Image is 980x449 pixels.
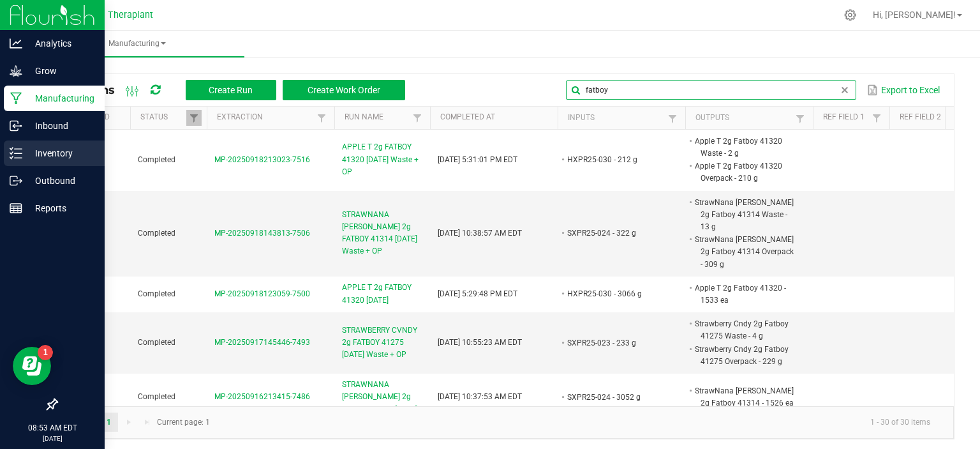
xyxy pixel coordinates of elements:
[186,80,276,100] button: Create Run
[840,85,850,95] span: clear
[22,63,99,79] p: Grow
[342,379,422,416] span: STRAWNANA [PERSON_NAME] 2g FATBOY 41314 [DATE]
[209,85,253,95] span: Create Run
[100,413,118,432] a: Page 1
[138,338,175,347] span: Completed
[10,92,22,105] inline-svg: Manufacturing
[842,9,858,21] div: Manage settings
[345,112,409,123] a: Run NameSortable
[10,65,22,77] inline-svg: Grow
[823,112,868,123] a: Ref Field 1Sortable
[565,287,666,300] li: HXPR25-030 - 3066 g
[693,317,794,342] li: Strawberry Cndy 2g Fatboy 41275 Waste - 4 g
[283,80,405,100] button: Create Work Order
[314,110,329,126] a: Filter
[214,289,310,298] span: MP-20250918123059-7500
[140,112,186,123] a: StatusSortable
[693,135,794,160] li: Apple T 2g Fatboy 41320 Waste - 2 g
[214,155,310,164] span: MP-20250918213023-7516
[693,384,794,409] li: StrawNana [PERSON_NAME] 2g Fatboy 41314 - 1526 ea
[22,146,99,161] p: Inventory
[900,112,945,123] a: Ref Field 2Sortable
[693,160,794,185] li: Apple T 2g Fatboy 41320 Overpack - 210 g
[108,10,153,20] span: Theraplant
[342,141,422,178] span: APPLE T 2g FATBOY 41320 [DATE] Waste + OP
[66,79,415,101] div: All Runs
[565,227,666,240] li: SXPR25-024 - 322 g
[438,289,517,298] span: [DATE] 5:29:48 PM EDT
[10,202,22,215] inline-svg: Reports
[214,392,310,401] span: MP-20250916213415-7486
[31,31,244,57] a: Manufacturing
[438,338,522,347] span: [DATE] 10:55:23 AM EDT
[566,80,856,100] input: Search by Run Name, Extraction, Machine, or Lot Number
[342,324,422,361] span: STRAWBERRY CVNDY 2g FATBOY 41275 [DATE] Waste + OP
[22,91,99,106] p: Manufacturing
[693,196,794,234] li: StrawNana [PERSON_NAME] 2g Fatboy 41314 Waste - 13 g
[138,392,175,401] span: Completed
[665,110,680,126] a: Filter
[308,85,380,95] span: Create Work Order
[214,338,310,347] span: MP-20250917145446-7493
[558,107,685,130] th: Inputs
[440,112,553,123] a: Completed AtSortable
[10,119,22,132] inline-svg: Inbound
[873,10,956,20] span: Hi, [PERSON_NAME]!
[565,153,666,166] li: HXPR25-030 - 212 g
[22,173,99,188] p: Outbound
[342,282,422,306] span: APPLE T 2g FATBOY 41320 [DATE]
[565,337,666,349] li: SXPR25-023 - 233 g
[869,110,884,126] a: Filter
[10,174,22,187] inline-svg: Outbound
[438,392,522,401] span: [DATE] 10:37:53 AM EDT
[31,38,244,49] span: Manufacturing
[6,434,99,443] p: [DATE]
[13,347,51,385] iframe: Resource center
[138,229,175,238] span: Completed
[342,209,422,258] span: STRAWNANA [PERSON_NAME] 2g FATBOY 41314 [DATE] Waste + OP
[410,110,425,126] a: Filter
[565,391,666,404] li: SXPR25-024 - 3052 g
[685,107,813,130] th: Outputs
[693,282,794,307] li: Apple T 2g Fatboy 41320 - 1533 ea
[438,229,522,238] span: [DATE] 10:38:57 AM EDT
[138,289,175,298] span: Completed
[864,79,943,101] button: Export to Excel
[693,343,794,368] li: Strawberry Cndy 2g Fatboy 41275 Overpack - 229 g
[22,36,99,51] p: Analytics
[138,155,175,164] span: Completed
[10,147,22,160] inline-svg: Inventory
[217,112,313,123] a: ExtractionSortable
[57,406,954,439] kendo-pager: Current page: 1
[38,345,53,360] iframe: Resource center unread badge
[6,422,99,434] p: 08:53 AM EDT
[693,233,794,271] li: StrawNana [PERSON_NAME] 2g Fatboy 41314 Overpack - 309 g
[22,201,99,216] p: Reports
[214,229,310,238] span: MP-20250918143813-7506
[218,412,940,433] kendo-pager-info: 1 - 30 of 30 items
[792,110,808,126] a: Filter
[438,155,517,164] span: [DATE] 5:31:01 PM EDT
[22,118,99,133] p: Inbound
[186,110,202,126] a: Filter
[10,37,22,50] inline-svg: Analytics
